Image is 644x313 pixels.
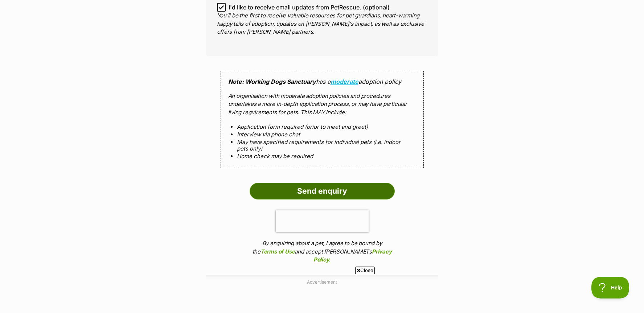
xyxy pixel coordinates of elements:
[355,267,375,274] span: Close
[237,153,407,159] li: Home check may be required
[276,210,369,232] iframe: reCAPTCHA
[228,78,316,85] strong: Note: Working Dogs Sanctuary
[250,239,395,264] p: By enquiring about a pet, I agree to be bound by the and accept [PERSON_NAME]'s
[221,71,424,168] div: has a adoption policy
[250,183,395,199] input: Send enquiry
[591,277,629,298] iframe: Help Scout Beacon - Open
[331,78,358,85] a: moderate
[190,277,454,309] iframe: Advertisement
[237,131,407,137] li: Interview via phone chat
[237,139,407,152] li: May have specified requirements for individual pets (i.e. indoor pets only)
[261,248,295,255] a: Terms of Use
[237,124,407,130] li: Application form required (prior to meet and greet)
[217,12,427,36] p: You'll be the first to receive valuable resources for pet guardians, heart-warming happy tails of...
[229,3,390,12] span: I'd like to receive email updates from PetRescue. (optional)
[228,92,416,117] p: An organisation with moderate adoption policies and procedures undertakes a more in-depth applica...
